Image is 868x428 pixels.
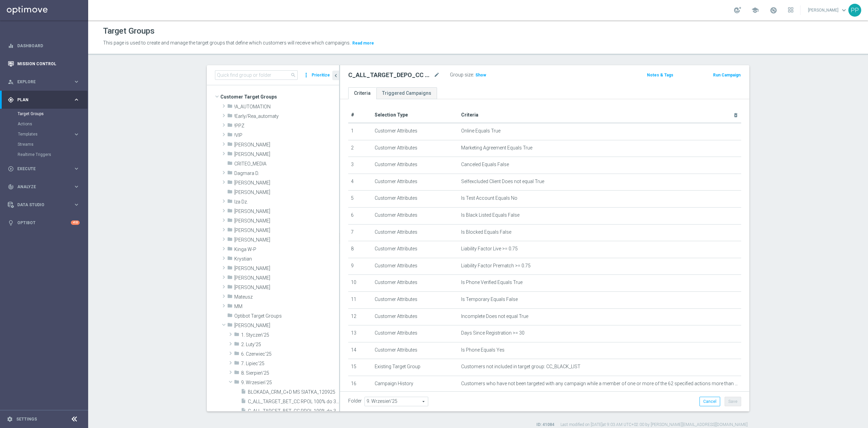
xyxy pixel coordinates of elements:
td: 11 [348,291,372,308]
span: !PPZ [234,123,339,129]
i: folder [227,151,233,159]
div: PP [848,4,861,17]
span: Maria M. [234,275,339,281]
i: folder [227,141,233,149]
i: folder [234,360,239,368]
i: track_changes [8,184,14,190]
span: Dawid K. [234,180,339,186]
span: Kamil N. [234,218,339,224]
span: This page is used to create and manage the target groups that define which customers will receive... [103,40,351,46]
button: Read more [352,39,375,47]
i: folder [234,370,239,377]
td: Customer Attributes [372,224,458,241]
td: Customer Attributes [372,275,458,292]
span: Show [475,73,486,77]
span: Plan [17,98,73,102]
i: folder [234,351,239,358]
i: folder [227,313,233,320]
div: +10 [71,220,80,225]
span: 8. Sierpie&#x144;&#x27;25 [241,370,339,376]
button: Data Studio keyboard_arrow_right [7,202,80,208]
button: gps_fixed Plan keyboard_arrow_right [7,97,80,103]
td: Campaign History [372,376,458,393]
span: !VIP [234,132,339,138]
div: Templates [18,132,73,136]
span: Is Phone Equals Yes [461,347,505,353]
a: Dashboard [17,37,80,55]
label: Group size [450,72,473,78]
a: Streams [18,142,71,147]
i: folder [234,341,239,349]
span: Is Phone Verified Equals True [461,280,522,285]
span: Incomplete Does not equal True [461,314,528,319]
a: Settings [16,417,37,421]
td: Customer Attributes [372,207,458,224]
button: Mission Control [7,61,80,67]
a: Realtime Triggers [18,152,71,157]
span: Kamil R. [234,228,339,233]
span: 9. Wrzesie&#x144;&#x27;25 [241,380,339,386]
td: 4 [348,174,372,191]
td: 6 [348,207,372,224]
td: 5 [348,191,372,208]
input: Quick find group or folder [215,70,298,80]
span: Iza Dz. [234,199,339,205]
span: Optibot Target Groups [234,313,339,319]
i: folder [227,322,233,330]
span: Explore [17,80,73,84]
span: !Early/Rea_automaty [234,113,339,119]
th: # [348,107,372,123]
i: folder [227,170,233,178]
span: 2. Luty&#x27;25 [241,342,339,347]
td: Customer Attributes [372,191,458,208]
i: folder [227,227,233,235]
td: Customer Attributes [372,157,458,174]
span: El&#x17C;bieta S. [234,190,339,195]
div: track_changes Analyze keyboard_arrow_right [7,184,80,190]
td: Customer Attributes [372,258,458,275]
i: equalizer [8,43,14,49]
i: play_circle_outline [8,166,14,172]
i: folder [227,274,233,282]
i: keyboard_arrow_right [73,96,80,103]
i: person_search [8,79,14,85]
span: Customers not included in target group: CC_BLACK_LIST [461,364,580,370]
i: lightbulb [8,220,14,226]
span: !A_AUTOMATION [234,104,339,110]
i: folder [234,379,239,387]
i: mode_edit [434,71,440,79]
td: 1 [348,123,372,140]
span: Mateusz [234,294,339,300]
span: MM [234,304,339,309]
span: Is Black Listed Equals False [461,212,519,218]
td: 15 [348,359,372,376]
div: Target Groups [18,109,87,119]
button: lightbulb Optibot +10 [7,220,80,226]
span: Is Test Account Equals No [461,195,517,201]
div: Actions [18,119,87,129]
span: Justyna B. [234,209,339,214]
i: keyboard_arrow_right [73,165,80,172]
span: 1. Stycze&#x144;&#x27;25 [241,332,339,338]
span: Antoni L. [234,151,339,157]
span: Marcin G [234,266,339,271]
a: [PERSON_NAME]keyboard_arrow_down [807,5,848,15]
span: Selfexcluded Client Does not equal True [461,179,544,184]
i: more_vert [303,70,310,80]
i: folder [227,284,233,292]
div: person_search Explore keyboard_arrow_right [7,79,80,85]
td: Existing Target Group [372,359,458,376]
label: ID: 41084 [536,422,554,428]
span: C_ALL_TARGET_BET_CC RPOL 100% do 300 PLN SB PUSH_040925 [248,408,339,414]
i: folder [227,113,233,121]
span: Krystian [234,256,339,262]
td: 2 [348,140,372,157]
span: Is Temporary Equals False [461,297,518,302]
td: 3 [348,157,372,174]
td: 10 [348,275,372,292]
span: keyboard_arrow_down [840,6,848,14]
span: Kinga W-P [234,247,339,252]
div: Explore [8,79,73,85]
span: And&#x17C;elika B. [234,142,339,148]
button: Cancel [699,397,720,406]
